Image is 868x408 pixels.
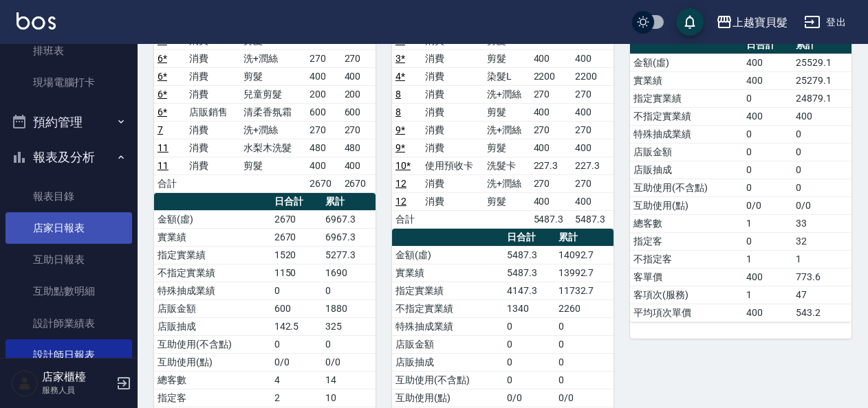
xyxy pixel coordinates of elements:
[630,125,743,143] td: 特殊抽成業績
[322,210,376,228] td: 6967.3
[240,103,306,121] td: 清柔香氛霜
[186,121,240,139] td: 消費
[240,121,306,139] td: 洗+潤絲
[555,282,614,299] td: 11732.7
[11,370,39,397] img: Person
[503,353,554,371] td: 0
[572,174,614,192] td: 270
[271,282,323,299] td: 0
[322,317,376,335] td: 325
[530,157,572,174] td: 227.3
[154,264,271,282] td: 不指定實業績
[422,174,484,192] td: 消費
[392,299,504,317] td: 不指定實業績
[392,264,504,282] td: 實業績
[271,193,323,211] th: 日合計
[271,246,323,264] td: 1520
[392,246,504,264] td: 金額(虛)
[792,89,851,107] td: 24879.1
[154,210,271,228] td: 金額(虛)
[158,160,169,171] a: 11
[743,304,792,321] td: 400
[572,192,614,210] td: 400
[422,85,484,103] td: 消費
[341,139,376,157] td: 480
[630,71,743,89] td: 實業績
[392,317,504,335] td: 特殊抽成業績
[240,85,306,103] td: 兒童剪髮
[341,85,376,103] td: 200
[630,286,743,304] td: 客項次(服務)
[743,196,792,214] td: 0/0
[422,139,484,157] td: 消費
[484,85,530,103] td: 洗+潤絲
[630,36,851,322] table: a dense table
[271,335,323,353] td: 0
[792,107,851,125] td: 400
[322,228,376,246] td: 6967.3
[792,71,851,89] td: 25279.1
[503,246,554,264] td: 5487.3
[792,196,851,214] td: 0/0
[555,371,614,389] td: 0
[572,67,614,85] td: 2200
[792,36,851,54] th: 累計
[530,210,572,228] td: 5487.3
[792,250,851,268] td: 1
[322,299,376,317] td: 1880
[186,67,240,85] td: 消費
[341,103,376,121] td: 600
[154,353,271,371] td: 互助使用(點)
[322,353,376,371] td: 0/0
[6,308,132,339] a: 設計師業績表
[733,14,788,31] div: 上越寶貝髮
[271,228,323,246] td: 2670
[422,103,484,121] td: 消費
[306,121,340,139] td: 270
[555,246,614,264] td: 14092.7
[271,353,323,371] td: 0/0
[484,121,530,139] td: 洗+潤絲
[392,210,422,228] td: 合計
[530,67,572,85] td: 2200
[17,12,56,30] img: Logo
[555,229,614,247] th: 累計
[154,317,271,335] td: 店販抽成
[322,193,376,211] th: 累計
[555,264,614,282] td: 13992.7
[306,103,340,121] td: 600
[341,67,376,85] td: 400
[392,282,504,299] td: 指定實業績
[743,286,792,304] td: 1
[154,228,271,246] td: 實業績
[503,389,554,407] td: 0/0
[271,264,323,282] td: 1150
[392,335,504,353] td: 店販金額
[154,282,271,299] td: 特殊抽成業績
[530,49,572,67] td: 400
[154,246,271,264] td: 指定實業績
[322,371,376,389] td: 14
[6,339,132,371] a: 設計師日報表
[484,103,530,121] td: 剪髮
[676,8,704,36] button: save
[6,139,132,175] button: 報表及分析
[422,157,484,174] td: 使用預收卡
[792,232,851,250] td: 32
[555,389,614,407] td: 0/0
[630,196,743,214] td: 互助使用(點)
[395,196,406,207] a: 12
[154,174,186,192] td: 合計
[422,49,484,67] td: 消費
[322,389,376,407] td: 10
[186,85,240,103] td: 消費
[322,282,376,299] td: 0
[799,10,851,35] button: 登出
[306,174,340,192] td: 2670
[630,54,743,71] td: 金額(虛)
[6,212,132,244] a: 店家日報表
[240,67,306,85] td: 剪髮
[743,143,792,161] td: 0
[743,54,792,71] td: 400
[6,104,132,140] button: 預約管理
